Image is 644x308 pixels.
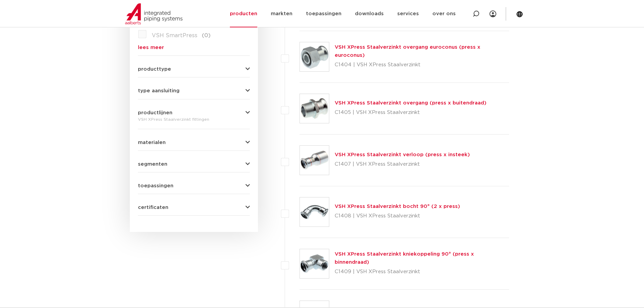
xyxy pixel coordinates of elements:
span: segmenten [138,162,167,167]
p: C1408 | VSH XPress Staalverzinkt [335,211,460,221]
img: Thumbnail for VSH XPress Staalverzinkt verloop (press x insteek) [300,146,329,175]
span: toepassingen [138,183,173,188]
button: toepassingen [138,183,250,188]
button: materialen [138,140,250,145]
span: certificaten [138,205,168,210]
a: VSH XPress Staalverzinkt overgang (press x buitendraad) [335,100,486,105]
img: Thumbnail for VSH XPress Staalverzinkt kniekoppeling 90° (press x binnendraad) [300,249,329,278]
p: C1405 | VSH XPress Staalverzinkt [335,107,486,118]
a: VSH XPress Staalverzinkt verloop (press x insteek) [335,152,470,157]
img: Thumbnail for VSH XPress Staalverzinkt bocht 90° (2 x press) [300,197,329,227]
img: Thumbnail for VSH XPress Staalverzinkt overgang euroconus (press x euroconus) [300,42,329,71]
p: C1409 | VSH XPress Staalverzinkt [335,266,509,277]
a: lees meer [138,45,250,50]
span: (0) [202,33,211,38]
div: VSH XPress Staalverzinkt fittingen [138,115,250,123]
p: C1407 | VSH XPress Staalverzinkt [335,159,470,170]
button: producttype [138,67,250,72]
span: type aansluiting [138,88,180,93]
span: materialen [138,140,166,145]
img: Thumbnail for VSH XPress Staalverzinkt overgang (press x buitendraad) [300,94,329,123]
button: certificaten [138,205,250,210]
button: type aansluiting [138,88,250,93]
a: VSH XPress Staalverzinkt kniekoppeling 90° (press x binnendraad) [335,252,474,265]
a: VSH XPress Staalverzinkt overgang euroconus (press x euroconus) [335,45,480,58]
span: producttype [138,67,171,72]
span: productlijnen [138,110,172,115]
p: C1404 | VSH XPress Staalverzinkt [335,60,509,70]
span: VSH SmartPress [152,33,197,38]
button: productlijnen [138,110,250,115]
a: VSH XPress Staalverzinkt bocht 90° (2 x press) [335,204,460,209]
button: segmenten [138,162,250,167]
